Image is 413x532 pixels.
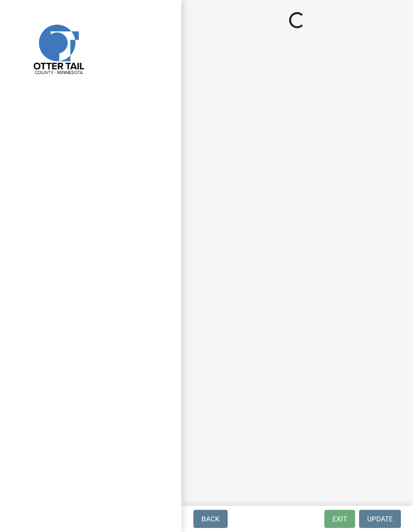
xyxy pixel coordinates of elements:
[201,515,220,523] span: Back
[20,11,96,86] img: Otter Tail County, Minnesota
[324,510,355,528] button: Exit
[367,515,393,523] span: Update
[359,510,401,528] button: Update
[193,510,228,528] button: Back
